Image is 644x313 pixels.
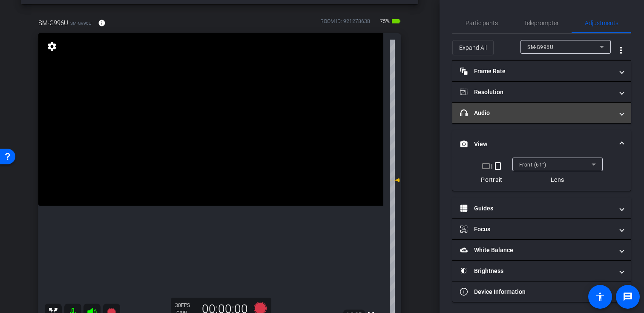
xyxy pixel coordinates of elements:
span: Expand All [459,40,487,56]
mat-icon: crop_landscape [481,161,491,171]
mat-expansion-panel-header: Frame Rate [452,61,631,81]
mat-expansion-panel-header: Brightness [452,261,631,281]
mat-icon: settings [46,41,58,52]
button: More Options for Adjustments Panel [611,40,631,60]
div: ROOM ID: 921278638 [320,17,370,30]
mat-panel-title: White Balance [460,246,613,255]
mat-icon: crop_portrait [493,161,503,171]
mat-expansion-panel-header: View [452,130,631,158]
span: Teleprompter [524,20,559,26]
mat-expansion-panel-header: Guides [452,198,631,218]
button: Expand All [452,40,494,55]
mat-icon: 0 dB [390,175,400,185]
mat-expansion-panel-header: Focus [452,219,631,239]
mat-expansion-panel-header: Device Information [452,281,631,302]
mat-panel-title: Brightness [460,267,613,276]
mat-panel-title: Frame Rate [460,67,613,76]
span: Participants [466,20,498,26]
mat-panel-title: View [460,140,613,149]
span: Front (61°) [519,162,546,168]
mat-panel-title: Audio [460,109,613,118]
mat-expansion-panel-header: White Balance [452,240,631,260]
mat-icon: more_vert [616,45,626,55]
mat-icon: battery_std [391,16,401,26]
mat-panel-title: Focus [460,225,613,234]
mat-panel-title: Guides [460,204,613,213]
mat-expansion-panel-header: Resolution [452,82,631,102]
mat-panel-title: Device Information [460,287,613,296]
span: SM-G996U [70,20,92,26]
span: FPS [181,302,190,308]
mat-panel-title: Resolution [460,88,613,97]
span: Adjustments [585,20,618,26]
span: 75% [379,14,391,28]
mat-icon: info [98,19,106,27]
div: 30 [175,302,196,309]
span: SM-G996U [38,18,68,28]
div: Portrait [481,175,503,184]
div: View [452,158,631,191]
mat-icon: accessibility [595,292,605,302]
div: | [481,161,503,171]
mat-icon: message [623,292,633,302]
mat-expansion-panel-header: Audio [452,103,631,123]
span: SM-G996U [527,44,553,50]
